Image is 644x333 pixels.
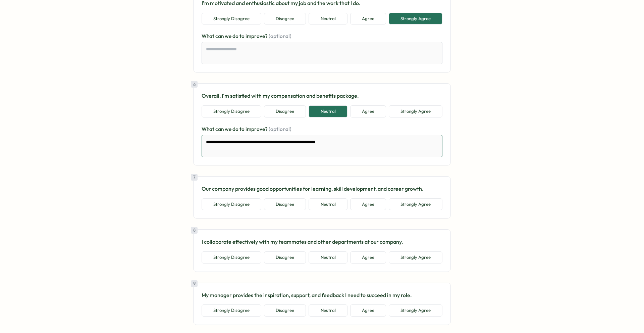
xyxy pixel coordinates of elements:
[202,291,442,299] p: My manager provides the inspiration, support, and feedback I need to succeed in my role.
[264,304,306,317] button: Disagree
[246,33,269,39] span: improve?
[191,280,198,287] div: 9
[215,126,225,132] span: can
[264,105,306,117] button: Disagree
[350,304,386,317] button: Agree
[215,33,225,39] span: can
[309,251,347,264] button: Neutral
[202,92,442,100] p: Overall, I'm satisfied with my compensation and benefits package.
[264,198,306,210] button: Disagree
[225,126,232,132] span: we
[350,198,386,210] button: Agree
[269,33,291,39] span: (optional)
[202,238,442,246] p: I collaborate effectively with my teammates and other departments at our company.
[309,105,347,117] button: Neutral
[202,304,261,317] button: Strongly Disagree
[202,185,442,193] p: Our company provides good opportunities for learning, skill development, and career growth.
[202,13,261,25] button: Strongly Disagree
[191,174,198,181] div: 7
[309,304,347,317] button: Neutral
[309,13,347,25] button: Neutral
[191,227,198,234] div: 8
[239,33,246,39] span: to
[389,105,442,117] button: Strongly Agree
[225,33,232,39] span: we
[232,33,239,39] span: do
[202,198,261,210] button: Strongly Disagree
[264,13,306,25] button: Disagree
[202,126,215,132] span: What
[350,251,386,264] button: Agree
[264,251,306,264] button: Disagree
[389,251,442,264] button: Strongly Agree
[239,126,246,132] span: to
[202,251,261,264] button: Strongly Disagree
[389,304,442,317] button: Strongly Agree
[191,81,198,88] div: 6
[350,13,386,25] button: Agree
[389,13,442,25] button: Strongly Agree
[389,198,442,210] button: Strongly Agree
[202,105,261,117] button: Strongly Disagree
[350,105,386,117] button: Agree
[309,198,347,210] button: Neutral
[232,126,239,132] span: do
[246,126,269,132] span: improve?
[269,126,291,132] span: (optional)
[202,33,215,39] span: What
